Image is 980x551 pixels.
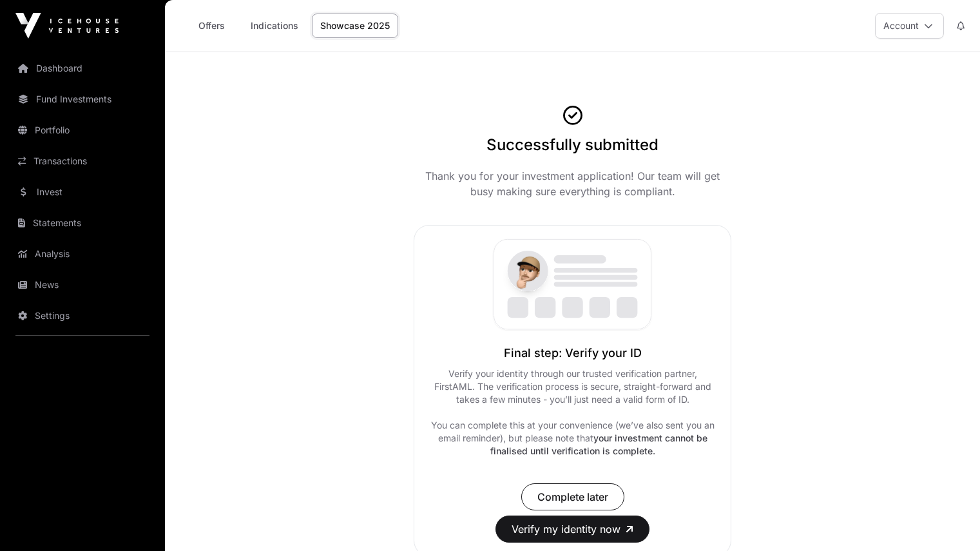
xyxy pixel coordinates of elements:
[537,489,608,505] span: Complete later
[242,14,307,38] a: Indications
[10,116,155,144] a: Portfolio
[10,209,155,237] a: Statements
[521,483,624,510] button: Complete later
[875,13,944,39] button: Account
[916,489,980,551] iframe: Chat Widget
[414,168,732,199] p: Thank you for your investment application! Our team will get busy making sure everything is compl...
[312,14,398,38] a: Showcase 2025
[10,240,155,268] a: Analysis
[427,367,718,406] p: Verify your identity through our trusted verification partner, FirstAML. The verification process...
[490,432,707,456] span: your investment cannot be finalised until verification is complete.
[495,516,649,543] button: Verify my identity now
[463,238,682,331] img: Investment Complete
[10,178,155,206] a: Invest
[10,54,155,82] a: Dashboard
[427,419,718,458] p: You can complete this at your convenience (we’ve also sent you an email reminder), but please not...
[10,302,155,330] a: Settings
[10,85,155,113] a: Fund Investments
[10,271,155,299] a: News
[427,344,718,362] h2: Final step: Verify your ID
[10,147,155,175] a: Transactions
[15,13,119,39] img: Icehouse Ventures Logo
[186,14,237,38] a: Offers
[486,135,658,155] h1: Successfully submitted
